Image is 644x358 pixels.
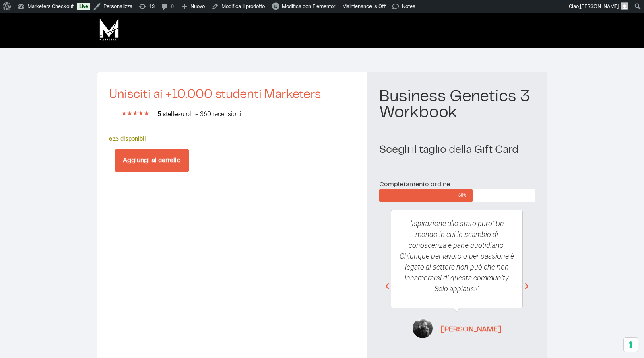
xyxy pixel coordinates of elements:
h2: Unisciti ai +10.000 studenti Marketers [109,88,355,101]
p: 623 disponibili [109,134,355,143]
i: ★ [138,109,144,118]
div: 5/5 [121,109,149,118]
a: Live [77,3,90,10]
div: Previous slide [383,282,391,290]
iframe: Customerly Messenger Launcher [6,327,31,351]
h1: Business Genetics 3 Workbook [379,88,535,121]
button: Aggiungi al carrello [115,149,189,172]
p: "Ispirazione allo stato puro! Un mondo in cui lo scambio di conoscenza è pane quotidiano. Chiunqu... [399,218,514,294]
img: Antonio Leone [413,319,433,339]
button: Le tue preferenze relative al consenso per le tecnologie di tracciamento [624,338,638,352]
span: Modifica con Elementor [282,3,335,9]
span: Completamento ordine [379,181,450,187]
i: ★ [127,109,132,118]
span: [PERSON_NAME] [580,3,619,9]
iframe: PayPal [109,172,355,194]
i: ★ [132,109,138,118]
span: 60% [458,189,473,202]
b: 5 stelle [157,110,178,118]
i: ★ [144,109,149,118]
span: [PERSON_NAME] [441,325,502,335]
div: Next slide [523,282,531,290]
i: ★ [121,109,127,118]
h2: Scegli il taglio della Gift Card [379,145,535,155]
h2: su oltre 360 recensioni [157,111,355,117]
